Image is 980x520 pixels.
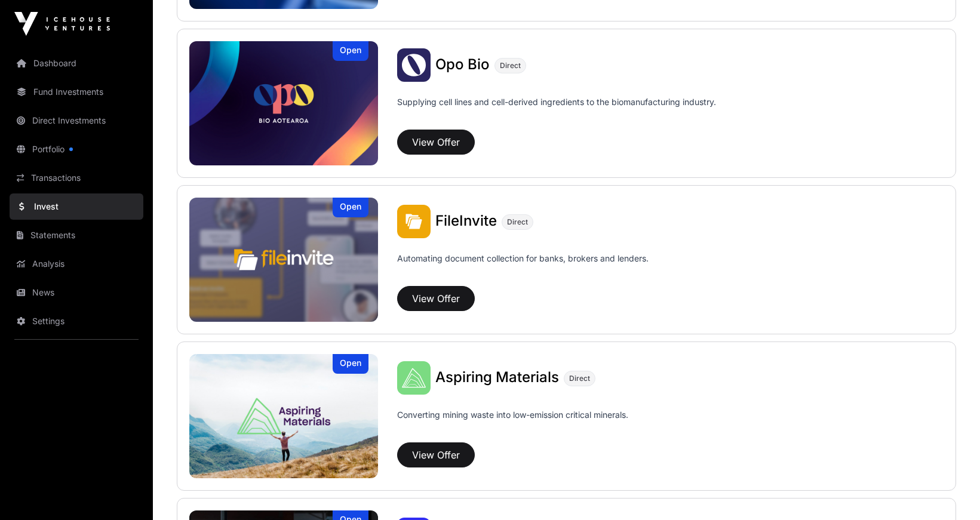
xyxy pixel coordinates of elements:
a: Invest [10,193,143,220]
a: Analysis [10,251,143,277]
a: Dashboard [10,50,143,76]
a: Opo BioOpen [189,41,378,165]
img: Aspiring Materials [189,354,378,478]
a: Fund Investments [10,79,143,105]
a: News [10,279,143,306]
span: Direct [500,61,521,70]
img: Opo Bio [397,48,431,82]
p: Converting mining waste into low-emission critical minerals. [397,409,628,438]
p: Automating document collection for banks, brokers and lenders. [397,253,649,281]
a: Portfolio [10,136,143,162]
img: FileInvite [397,205,431,238]
iframe: Chat Widget [920,463,980,520]
button: View Offer [397,442,475,467]
button: View Offer [397,130,475,155]
a: Statements [10,222,143,248]
a: Aspiring MaterialsOpen [189,354,378,478]
span: Direct [507,217,528,227]
img: Icehouse Ventures Logo [14,12,110,36]
img: Aspiring Materials [397,361,431,395]
a: FileInviteOpen [189,198,378,322]
a: Transactions [10,165,143,191]
a: Direct Investments [10,107,143,134]
div: Open [333,198,368,217]
span: Direct [569,374,590,383]
a: Aspiring Materials [435,370,559,386]
span: Opo Bio [435,56,490,73]
span: FileInvite [435,212,497,229]
img: Opo Bio [189,41,378,165]
a: Opo Bio [435,57,490,73]
div: Open [333,41,368,61]
div: Open [333,354,368,374]
a: FileInvite [435,214,497,229]
img: FileInvite [189,198,378,322]
p: Supplying cell lines and cell-derived ingredients to the biomanufacturing industry. [397,96,716,108]
button: View Offer [397,286,475,311]
span: Aspiring Materials [435,368,559,386]
a: Settings [10,308,143,334]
